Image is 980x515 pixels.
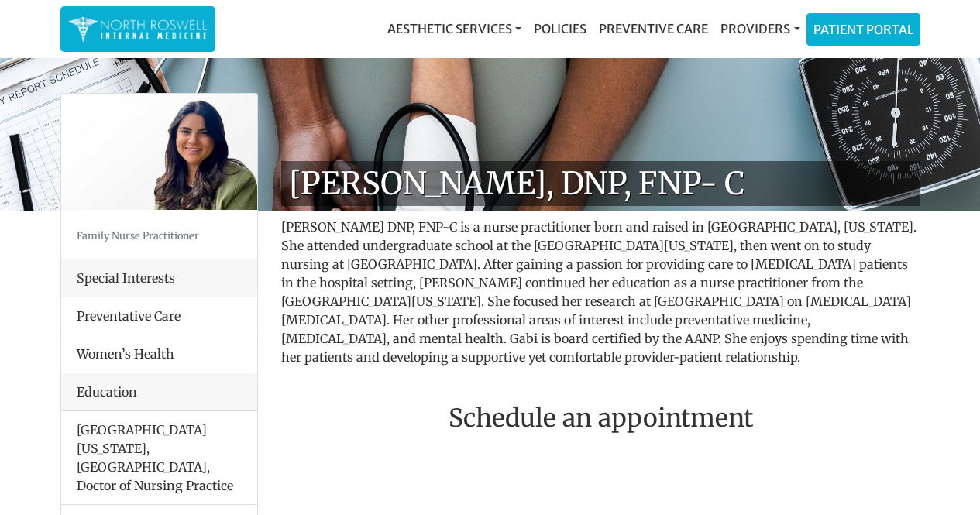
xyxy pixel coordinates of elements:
li: [GEOGRAPHIC_DATA][US_STATE], [GEOGRAPHIC_DATA], Doctor of Nursing Practice [61,411,257,505]
img: North Roswell Internal Medicine [68,14,208,44]
li: Preventative Care [61,297,257,335]
a: Aesthetic Services [381,13,528,44]
a: Providers [714,13,806,44]
li: Women’s Health [61,335,257,373]
a: Preventive Care [593,13,714,44]
a: Policies [528,13,593,44]
h2: Schedule an appointment [281,403,920,433]
small: Family Nurse Practitioner [77,229,199,242]
p: [PERSON_NAME] DNP, FNP-C is a nurse practitioner born and raised in [GEOGRAPHIC_DATA], [US_STATE]... [281,218,920,366]
div: Special Interests [61,259,257,297]
h1: [PERSON_NAME], DNP, FNP- C [281,161,920,206]
a: Patient Portal [807,14,920,45]
div: Education [61,373,257,411]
